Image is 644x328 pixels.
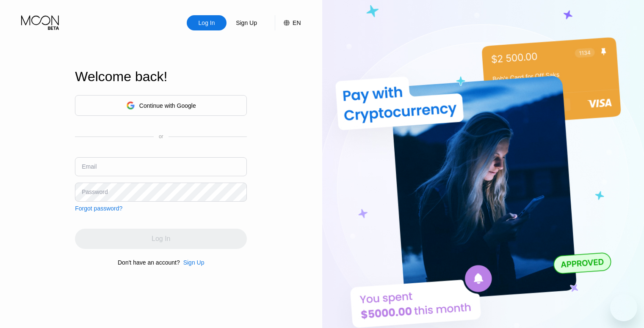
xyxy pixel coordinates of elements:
div: Log In [187,15,227,30]
div: Log In [198,19,216,27]
div: Email [82,163,97,170]
div: Don't have an account? [118,259,180,266]
div: EN [293,19,301,26]
div: Forgot password? [75,205,122,212]
div: Welcome back! [75,69,247,85]
div: Continue with Google [139,102,196,109]
div: Continue with Google [75,95,247,116]
div: Sign Up [183,259,205,266]
div: Sign Up [180,259,205,266]
iframe: Button to launch messaging window [610,294,637,321]
div: or [159,134,163,139]
div: Sign Up [235,19,258,27]
div: Sign Up [227,15,266,30]
div: Password [82,189,108,195]
div: EN [275,15,301,30]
